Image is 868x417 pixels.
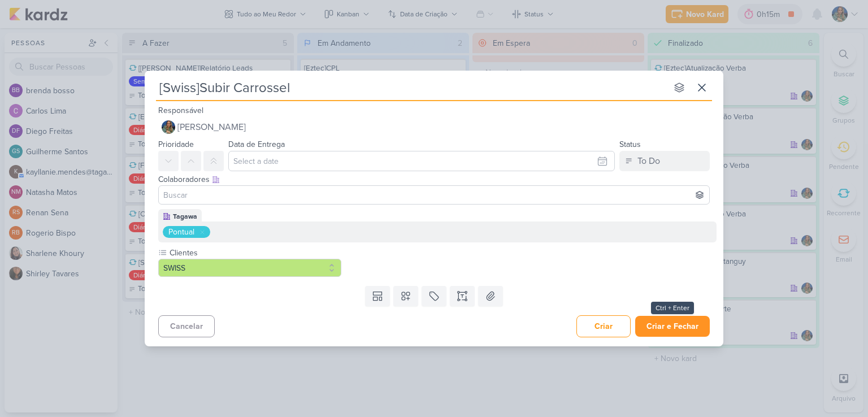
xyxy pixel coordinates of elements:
label: Clientes [168,247,341,259]
div: Colaboradores [158,173,710,185]
input: Select a date [228,151,615,171]
button: [PERSON_NAME] [158,117,710,137]
img: Isabella Gutierres [162,120,175,134]
div: Pontual [168,226,194,238]
button: To Do [619,151,710,171]
button: Criar e Fechar [635,316,710,337]
button: Criar [576,315,631,337]
div: Tagawa [173,211,197,221]
input: Kard Sem Título [156,77,667,98]
label: Prioridade [158,140,194,149]
input: Buscar [161,188,707,202]
div: Ctrl + Enter [651,302,694,314]
button: SWISS [158,259,341,277]
span: [PERSON_NAME] [177,120,246,134]
label: Data de Entrega [228,140,285,149]
label: Responsável [158,106,203,115]
button: Cancelar [158,315,215,337]
div: To Do [637,154,660,168]
label: Status [619,140,641,149]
